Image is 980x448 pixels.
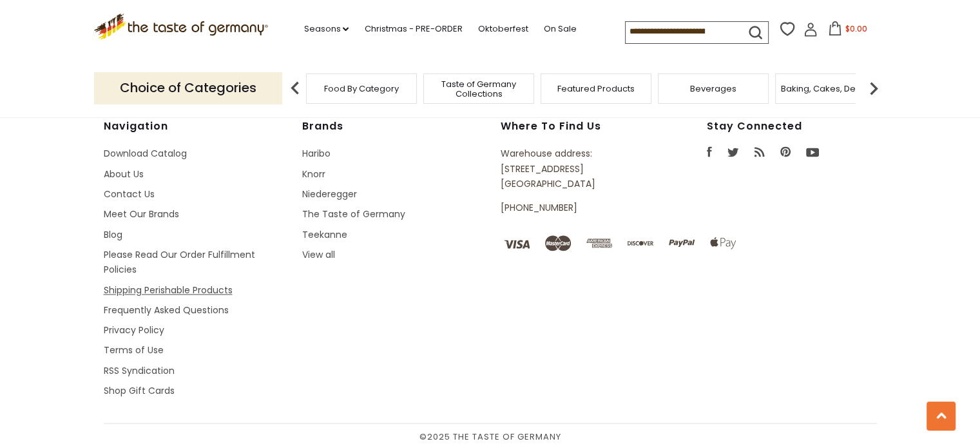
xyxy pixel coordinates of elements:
[104,147,187,160] a: Download Catalog
[282,75,308,101] img: previous arrow
[302,120,488,133] h4: Brands
[861,75,887,101] img: next arrow
[104,384,175,397] a: Shop Gift Cards
[104,430,877,444] span: © 2025 The Taste of Germany
[104,344,164,356] a: Terms of Use
[707,120,877,133] h4: Stay Connected
[690,84,736,93] a: Beverages
[364,22,462,36] a: Christmas - PRE-ORDER
[302,147,331,160] a: Haribo
[781,84,881,93] a: Baking, Cakes, Desserts
[104,364,175,377] a: RSS Syndication
[104,188,155,200] a: Contact Us
[104,120,289,133] h4: Navigation
[477,22,528,36] a: Oktoberfest
[302,228,347,241] a: Teekanne
[501,200,648,215] p: [PHONE_NUMBER]
[324,84,399,93] a: Food By Category
[104,248,255,276] a: Please Read Our Order Fulfillment Policies
[427,79,530,99] a: Taste of Germany Collections
[302,168,325,180] a: Knorr
[557,84,635,93] a: Featured Products
[104,228,122,241] a: Blog
[845,23,867,34] span: $0.00
[543,22,576,36] a: On Sale
[104,324,164,336] a: Privacy Policy
[302,208,405,220] a: The Taste of Germany
[303,22,349,36] a: Seasons
[104,304,229,317] a: Frequently Asked Questions
[501,120,648,133] h4: Where to find us
[104,284,233,297] a: Shipping Perishable Products
[302,248,335,261] a: View all
[104,168,144,180] a: About Us
[94,72,282,104] p: Choice of Categories
[820,21,875,41] button: $0.00
[501,146,648,191] p: Warehouse address: [STREET_ADDRESS] [GEOGRAPHIC_DATA]
[302,188,357,200] a: Niederegger
[104,208,179,220] a: Meet Our Brands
